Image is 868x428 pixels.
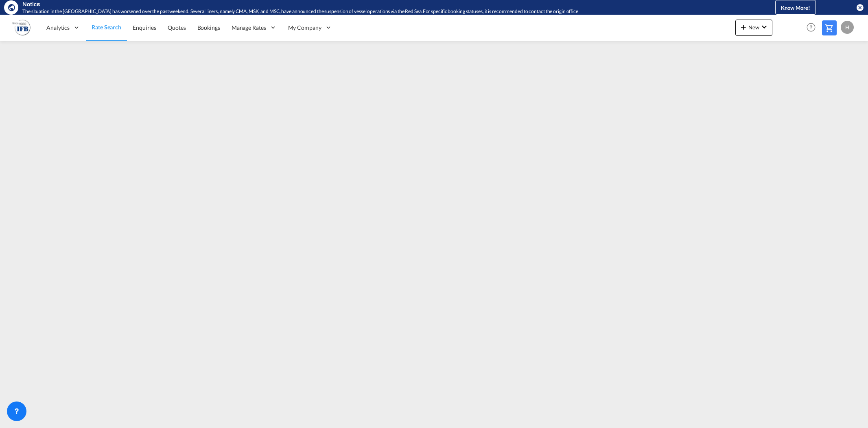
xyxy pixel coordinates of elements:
[162,14,191,41] a: Quotes
[86,14,127,41] a: Rate Search
[168,24,186,31] span: Quotes
[804,20,818,34] span: Help
[739,22,748,32] md-icon: icon-plus 400-fg
[197,24,220,31] span: Bookings
[41,14,86,41] div: Analytics
[232,24,266,32] span: Manage Rates
[133,24,156,31] span: Enquiries
[22,8,735,15] div: The situation in the Red Sea has worsened over the past weekend. Several liners, namely CMA, MSK,...
[12,18,31,37] img: b628ab10256c11eeb52753acbc15d091.png
[841,21,854,34] div: H
[46,24,70,32] span: Analytics
[781,4,810,11] span: Know More!
[127,14,162,41] a: Enquiries
[856,3,864,11] button: icon-close-circle
[759,22,769,32] md-icon: icon-chevron-down
[282,14,338,41] div: My Company
[92,24,121,31] span: Rate Search
[288,24,321,32] span: My Company
[804,20,822,35] div: Help
[739,24,769,31] span: New
[7,3,15,11] md-icon: icon-earth
[735,20,772,36] button: icon-plus 400-fgNewicon-chevron-down
[192,14,226,41] a: Bookings
[226,14,282,41] div: Manage Rates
